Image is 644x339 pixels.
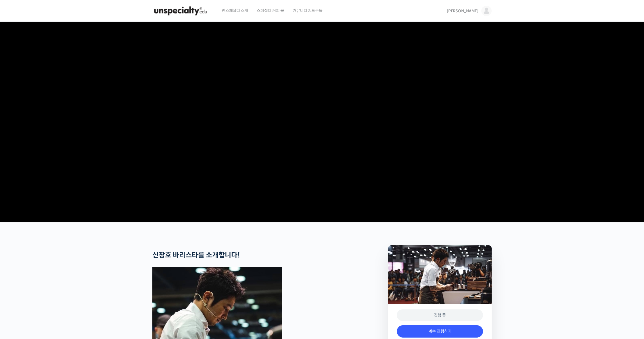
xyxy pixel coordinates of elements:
div: 진행 중 [397,309,483,321]
a: 계속 진행하기 [397,325,483,338]
strong: 신창호 바리스타를 소개합니다! [152,251,240,259]
span: [PERSON_NAME] [447,8,478,14]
